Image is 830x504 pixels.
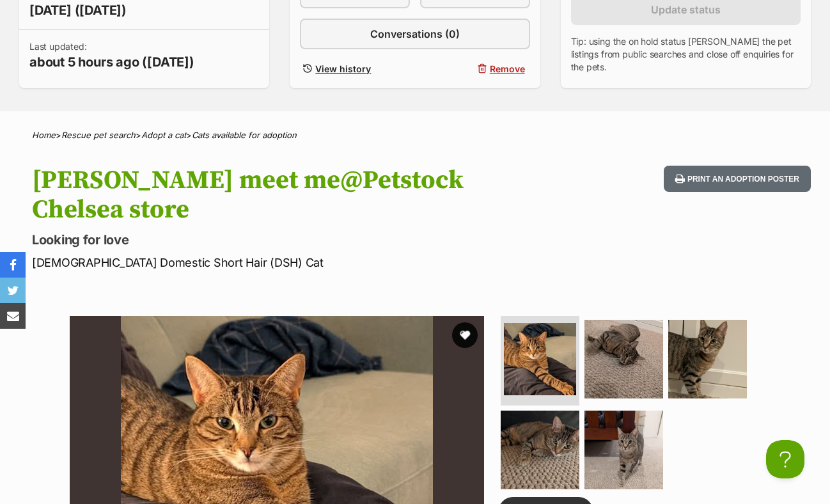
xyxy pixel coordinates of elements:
[651,2,721,17] span: Update status
[29,1,127,19] span: [DATE] ([DATE])
[420,59,530,78] button: Remove
[370,26,460,42] span: Conversations (0)
[584,320,663,398] img: Photo of Gracie Meet Me@Petstock Chelsea Store
[29,40,194,71] p: Last updated:
[32,130,56,140] a: Home
[315,62,371,75] span: View history
[32,254,507,271] p: [DEMOGRAPHIC_DATA] Domestic Short Hair (DSH) Cat
[766,440,804,478] iframe: Help Scout Beacon - Open
[29,53,194,71] span: about 5 hours ago ([DATE])
[192,130,297,140] a: Cats available for adoption
[452,322,478,348] button: favourite
[32,231,507,249] p: Looking for love
[61,130,136,140] a: Rescue pet search
[504,323,576,395] img: Photo of Gracie Meet Me@Petstock Chelsea Store
[584,411,663,489] img: Photo of Gracie Meet Me@Petstock Chelsea Store
[300,19,529,49] a: Conversations (0)
[300,59,410,78] a: View history
[571,35,801,74] p: Tip: using the on hold status [PERSON_NAME] the pet listings from public searches and close off e...
[664,166,811,192] button: Print an adoption poster
[32,166,507,224] h1: [PERSON_NAME] meet me@Petstock Chelsea store
[501,411,579,489] img: Photo of Gracie Meet Me@Petstock Chelsea Store
[490,62,525,75] span: Remove
[668,320,747,398] img: Photo of Gracie Meet Me@Petstock Chelsea Store
[141,130,186,140] a: Adopt a cat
